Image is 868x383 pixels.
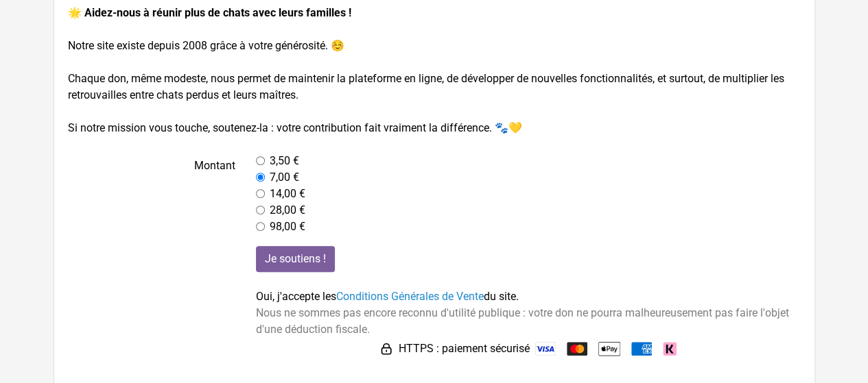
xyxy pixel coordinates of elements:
label: 28,00 € [270,202,305,219]
label: Montant [58,153,246,235]
span: HTTPS : paiement sécurisé [399,341,530,357]
a: Conditions Générales de Vente [336,290,484,303]
img: HTTPS : paiement sécurisé [379,342,393,356]
label: 3,50 € [270,153,299,169]
strong: 🌟 Aidez-nous à réunir plus de chats avec leurs familles ! [68,6,351,19]
img: Klarna [663,342,677,356]
img: Apple Pay [598,338,620,360]
img: Visa [535,342,556,356]
img: American Express [631,342,652,356]
form: Notre site existe depuis 2008 grâce à votre générosité. ☺️ Chaque don, même modeste, nous permet ... [68,5,801,360]
label: 7,00 € [270,169,299,186]
span: Oui, j'accepte les du site. [256,290,519,303]
label: 98,00 € [270,219,305,235]
img: Mastercard [567,342,587,356]
input: Je soutiens ! [256,246,335,272]
span: Nous ne sommes pas encore reconnu d'utilité publique : votre don ne pourra malheureusement pas fa... [256,306,789,336]
label: 14,00 € [270,186,305,202]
